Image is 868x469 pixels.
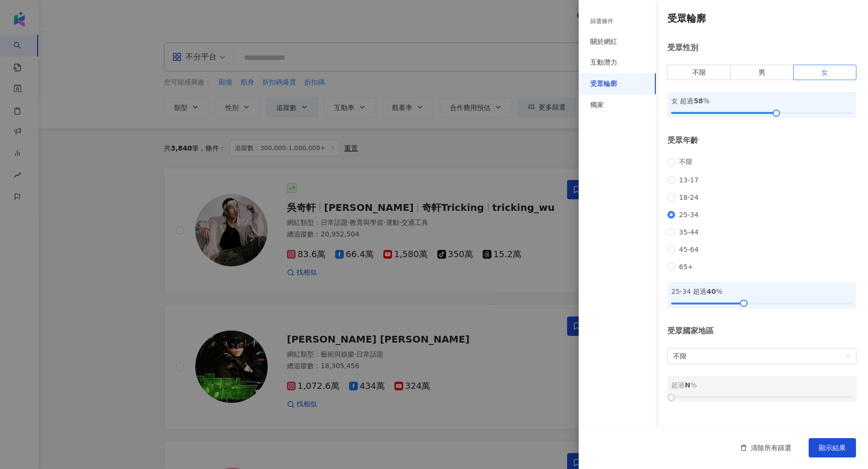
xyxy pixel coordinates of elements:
[673,348,851,364] span: 不限
[675,263,697,271] span: 65+
[671,96,853,106] div: 女 超過 %
[821,69,828,76] span: 女
[675,176,703,184] span: 13-17
[675,228,703,236] span: 35-44
[590,100,604,110] div: 獨家
[590,58,617,68] div: 互動潛力
[693,97,703,105] span: 58
[740,444,747,451] span: delete
[692,69,706,76] span: 不限
[706,288,716,295] span: 40
[675,158,696,166] span: 不限
[675,246,703,253] span: 45-64
[590,17,613,26] div: 篩選條件
[685,381,691,389] span: N
[731,438,801,457] button: 清除所有篩選
[667,12,856,25] h4: 受眾輪廓
[590,37,617,47] div: 關於網紅
[759,69,765,76] span: 男
[819,444,846,452] span: 顯示結果
[671,380,853,390] div: 超過 %
[675,193,703,201] span: 18-24
[667,326,856,336] div: 受眾國家地區
[751,444,791,452] span: 清除所有篩選
[671,286,853,297] div: 25-34 超過 %
[667,135,856,146] div: 受眾年齡
[667,42,856,53] div: 受眾性別
[675,211,703,219] span: 25-34
[809,438,856,457] button: 顯示結果
[590,79,617,89] div: 受眾輪廓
